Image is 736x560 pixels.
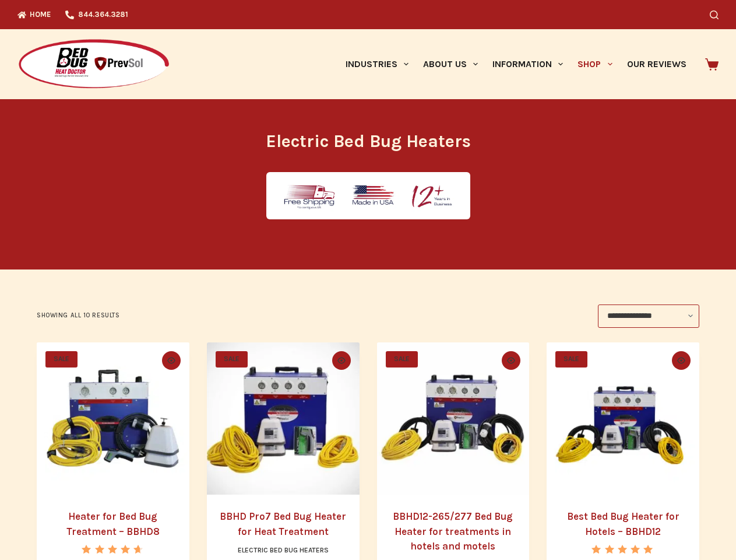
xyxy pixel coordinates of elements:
h1: Electric Bed Bug Heaters [150,128,587,155]
button: Quick view toggle [332,351,351,370]
span: SALE [386,351,418,367]
nav: Primary [338,29,693,99]
span: SALE [555,351,587,367]
span: SALE [216,351,248,367]
a: About Us [415,29,485,99]
a: Heater for Bed Bug Treatment - BBHD8 [37,342,189,495]
div: Rated 4.67 out of 5 [82,545,144,554]
a: Heater for Bed Bug Treatment – BBHD8 [66,510,160,537]
img: Prevsol/Bed Bug Heat Doctor [17,38,170,90]
select: Shop order [598,304,699,328]
a: Our Reviews [619,29,693,99]
a: Electric Bed Bug Heaters [238,546,329,554]
button: Search [710,10,719,19]
a: Industries [338,29,415,99]
button: Quick view toggle [162,351,181,370]
a: BBHD12-265/277 Bed Bug Heater for treatments in hotels and motels [377,342,530,495]
button: Quick view toggle [672,351,691,370]
a: Information [485,29,571,99]
a: Best Bed Bug Heater for Hotels – BBHD12 [567,510,679,537]
div: Rated 5.00 out of 5 [591,545,654,554]
span: SALE [45,351,78,367]
a: Shop [571,29,619,99]
a: BBHD Pro7 Bed Bug Heater for Heat Treatment [220,510,346,537]
a: Best Bed Bug Heater for Hotels - BBHD12 [547,342,699,495]
button: Quick view toggle [502,351,520,370]
a: BBHD Pro7 Bed Bug Heater for Heat Treatment [207,342,360,495]
a: BBHD12-265/277 Bed Bug Heater for treatments in hotels and motels [393,510,513,552]
p: Showing all 10 results [37,310,119,321]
